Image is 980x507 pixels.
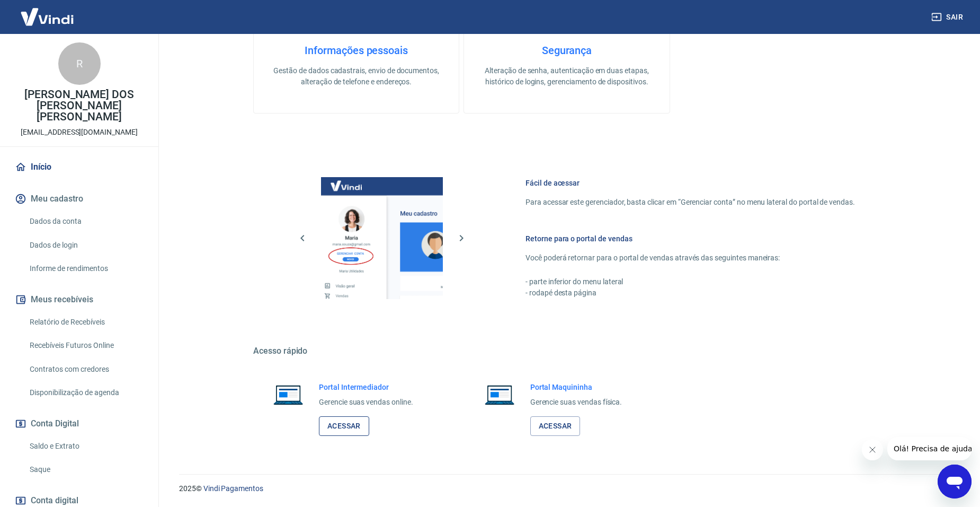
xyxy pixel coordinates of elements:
h6: Fácil de acessar [525,178,855,188]
a: Acessar [530,416,581,436]
h4: Segurança [481,44,652,57]
p: Gerencie suas vendas online. [319,397,413,408]
button: Meus recebíveis [13,288,146,311]
button: Conta Digital [13,412,146,435]
a: Dados da conta [25,211,146,232]
h4: Informações pessoais [271,44,442,57]
p: [PERSON_NAME] DOS [PERSON_NAME] [PERSON_NAME] [8,89,150,123]
h6: Portal Intermediador [319,382,413,392]
a: Relatório de Recebíveis [25,311,146,333]
img: Imagem de um notebook aberto [477,382,522,407]
img: Vindi [13,1,82,33]
p: [EMAIL_ADDRESS][DOMAIN_NAME] [21,127,138,138]
img: Imagem de um notebook aberto [266,382,310,407]
a: Contratos com credores [25,359,146,380]
a: Disponibilização de agenda [25,382,146,404]
iframe: Fechar mensagem [862,439,883,460]
button: Meu cadastro [13,187,146,211]
p: Gestão de dados cadastrais, envio de documentos, alteração de telefone e endereços. [271,65,442,88]
a: Acessar [319,416,369,436]
p: - parte inferior do menu lateral [525,276,855,287]
h5: Acesso rápido [253,346,880,356]
iframe: Botão para abrir a janela de mensagens [938,465,972,499]
a: Saque [25,459,146,480]
p: Alteração de senha, autenticação em duas etapas, histórico de logins, gerenciamento de dispositivos. [481,65,652,88]
h6: Retorne para o portal de vendas [525,233,855,244]
iframe: Mensagem da empresa [887,437,972,460]
img: Imagem da dashboard mostrando o botão de gerenciar conta na sidebar no lado esquerdo [321,177,443,299]
p: 2025 © [179,483,955,494]
a: Recebíveis Futuros Online [25,335,146,356]
p: Gerencie suas vendas física. [530,397,622,408]
a: Dados de login [25,234,146,256]
h6: Portal Maquininha [530,382,622,392]
a: Vindi Pagamentos [203,484,263,493]
p: - rodapé desta página [525,287,855,299]
a: Informe de rendimentos [25,258,146,279]
span: Olá! Precisa de ajuda? [6,7,89,16]
a: Saldo e Extrato [25,435,146,457]
div: R [58,42,101,85]
button: Sair [929,7,967,27]
p: Você poderá retornar para o portal de vendas através das seguintes maneiras: [525,252,855,264]
p: Para acessar este gerenciador, basta clicar em “Gerenciar conta” no menu lateral do portal de ven... [525,197,855,208]
a: Início [13,155,146,179]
